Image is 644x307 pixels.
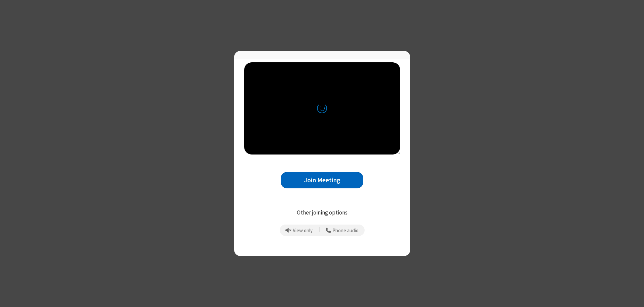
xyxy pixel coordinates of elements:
[319,226,320,235] span: |
[332,228,359,234] span: Phone audio
[244,208,400,217] p: Other joining options
[283,225,315,236] button: Prevent echo when there is already an active mic and speaker in the room.
[281,172,363,188] button: Join Meeting
[293,228,313,234] span: View only
[323,225,361,236] button: Use your phone for mic and speaker while you view the meeting on this device.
